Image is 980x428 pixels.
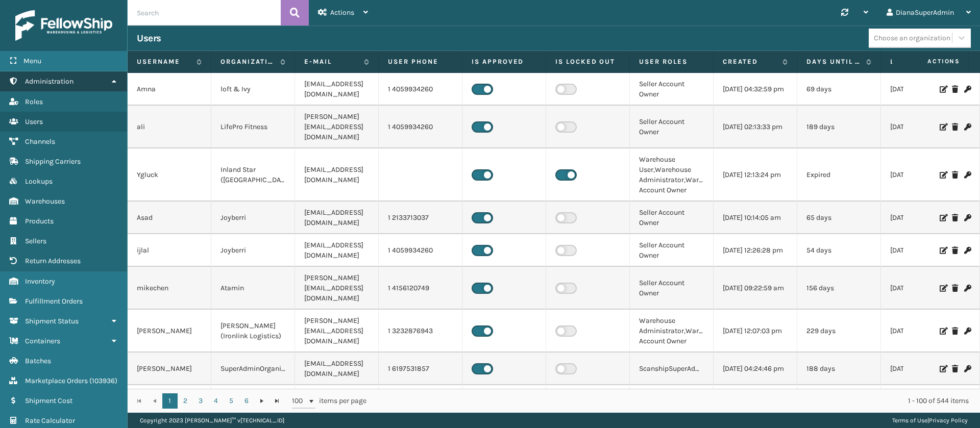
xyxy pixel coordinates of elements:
td: 1 6197531857 [379,353,462,385]
td: 69 days [797,73,881,106]
td: [DATE] 01:51:04 pm [714,385,797,418]
label: Created [723,57,777,66]
td: 1 4059934260 [379,73,462,106]
span: Lookups [25,177,53,186]
td: SuperAdminOrganization [211,353,295,385]
a: 3 [193,393,208,409]
td: [DATE] 07:03:58 pm [881,234,965,267]
td: mikechen [128,267,211,310]
i: Change Password [964,86,970,93]
i: Change Password [964,365,970,372]
td: [DATE] 12:26:28 pm [714,234,797,267]
td: 1 4156120749 [379,267,462,310]
span: ( 103936 ) [89,376,117,385]
label: Last Seen [890,57,945,66]
td: Inland Star ([GEOGRAPHIC_DATA]) [211,148,295,202]
img: logo [15,10,112,41]
td: smiller [128,385,211,418]
label: User Roles [639,57,704,66]
span: Go to the last page [273,397,281,405]
td: 229 days [797,310,881,353]
td: [EMAIL_ADDRESS][DOMAIN_NAME] [295,73,379,106]
span: Fulfillment Orders [25,297,83,306]
td: [DATE] 06:08:43 pm [881,310,965,353]
td: [PERSON_NAME][EMAIL_ADDRESS][DOMAIN_NAME] [295,267,379,310]
i: Edit [940,328,946,335]
i: Change Password [964,123,970,131]
i: Delete [952,171,958,179]
i: Delete [952,214,958,221]
td: 1 7325519129 [379,385,462,418]
a: Go to the last page [269,393,285,409]
td: [PERSON_NAME] (Ironlink Logistics) [211,310,295,353]
td: [PERSON_NAME] [128,353,211,385]
td: [DATE] 04:19:39 pm [881,353,965,385]
td: [DATE] 02:04:24 pm [881,106,965,148]
span: Shipping Carriers [25,157,81,166]
p: Copyright 2023 [PERSON_NAME]™ v [TECHNICAL_ID] [140,413,284,428]
td: [PERSON_NAME] [128,310,211,353]
span: Channels [25,137,55,146]
a: 1 [162,393,178,409]
td: [DATE] 01:21:44 pm [881,385,965,418]
span: Roles [25,97,43,106]
span: Go to the next page [258,397,266,405]
td: [DATE] 06:59:09 am [881,202,965,234]
i: Edit [940,247,946,254]
td: Expired [797,385,881,418]
a: 2 [178,393,193,409]
label: E-mail [304,57,359,66]
td: ScanshipSuperAdministrator [630,353,714,385]
a: Privacy Policy [929,417,968,424]
i: Edit [940,86,946,93]
td: [EMAIL_ADDRESS][DOMAIN_NAME] [295,148,379,202]
i: Delete [952,123,958,131]
label: Is Locked Out [555,57,620,66]
td: [DATE] 08:35:13 am [881,73,965,106]
td: Seller Account Owner [630,106,714,148]
label: Is Approved [472,57,536,66]
td: 188 days [797,353,881,385]
td: [EMAIL_ADDRESS][DOMAIN_NAME] [295,385,379,418]
i: Delete [952,328,958,335]
i: Delete [952,365,958,372]
td: Seller Account Owner [630,267,714,310]
td: [DATE] 02:13:33 pm [714,106,797,148]
i: Change Password [964,171,970,179]
td: Joyberri [211,234,295,267]
div: 1 - 100 of 544 items [381,396,969,406]
td: Seller Account Owner [630,73,714,106]
i: Edit [940,365,946,372]
i: Delete [952,285,958,292]
i: Edit [940,285,946,292]
span: Actions [895,53,966,70]
td: Seller Account Owner [630,234,714,267]
i: Edit [940,171,946,179]
td: 1 2133713037 [379,202,462,234]
td: Seller Account Owner [630,202,714,234]
label: Organization [220,57,275,66]
td: 65 days [797,202,881,234]
td: [DATE] 04:24:46 pm [714,353,797,385]
td: [DATE] 12:13:24 pm [714,148,797,202]
i: Change Password [964,285,970,292]
td: 1 4059934260 [379,106,462,148]
span: Marketplace Orders [25,376,88,385]
i: Change Password [964,214,970,221]
td: 156 days [797,267,881,310]
td: Expired [797,148,881,202]
td: [PERSON_NAME][EMAIL_ADDRESS][DOMAIN_NAME] [295,310,379,353]
td: [PERSON_NAME][EMAIL_ADDRESS][DOMAIN_NAME] [295,106,379,148]
span: Products [25,217,54,225]
i: Edit [940,123,946,131]
td: [DATE] 09:22:59 am [714,267,797,310]
span: Inventory [25,277,55,286]
label: Days until password expires [806,57,861,66]
i: Delete [952,247,958,254]
td: Warehouse Administrator,Warehouse Account Owner [630,310,714,353]
td: LifePro Fitness [211,106,295,148]
td: loft & Ivy [211,73,295,106]
span: items per page [292,393,366,409]
td: Warehouse User,Warehouse Administrator,Warehouse Account Owner [630,148,714,202]
a: 4 [208,393,224,409]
